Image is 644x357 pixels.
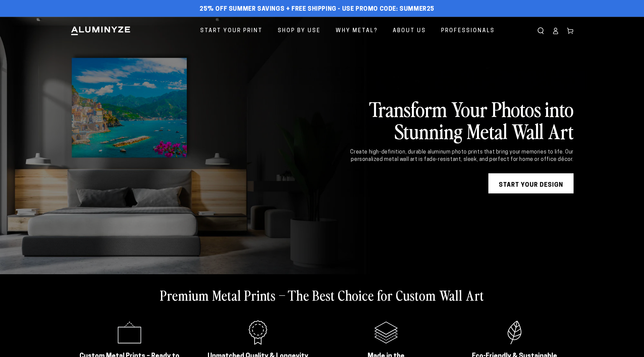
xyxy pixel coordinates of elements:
[160,286,484,304] h2: Premium Metal Prints – The Best Choice for Custom Wall Art
[278,26,321,36] span: Shop By Use
[273,22,326,40] a: Shop By Use
[388,22,431,40] a: About Us
[336,26,378,36] span: Why Metal?
[393,26,426,36] span: About Us
[330,98,574,142] h2: Transform Your Photos into Stunning Metal Wall Art
[488,173,574,193] a: START YOUR DESIGN
[533,23,548,38] summary: Search our site
[200,6,434,13] span: 25% off Summer Savings + Free Shipping - Use Promo Code: SUMMER25
[195,22,268,40] a: Start Your Print
[436,22,500,40] a: Professionals
[200,26,263,36] span: Start Your Print
[331,22,383,40] a: Why Metal?
[441,26,495,36] span: Professionals
[70,26,131,36] img: Aluminyze
[330,148,574,164] div: Create high-definition, durable aluminum photo prints that bring your memories to life. Our perso...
